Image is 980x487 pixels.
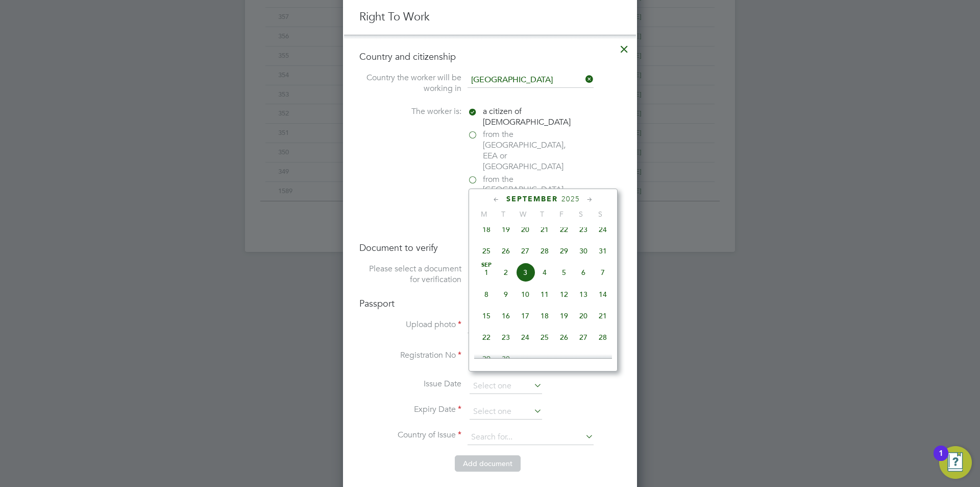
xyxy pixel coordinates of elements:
[554,328,574,347] span: 26
[359,404,461,415] label: Expiry Date
[591,210,610,219] span: S
[494,210,513,219] span: T
[359,350,461,361] label: Registration No
[554,285,574,304] span: 12
[359,264,461,285] label: Please select a document for verification
[477,263,496,268] span: Sep
[535,263,554,282] span: 4
[516,306,535,326] span: 17
[574,263,593,282] span: 6
[574,241,593,261] span: 30
[535,306,554,326] span: 18
[516,220,535,239] span: 20
[468,73,594,88] input: Search for...
[535,220,554,239] span: 21
[939,453,943,467] div: 1
[470,379,542,394] input: Select one
[483,106,571,128] span: a citizen of [DEMOGRAPHIC_DATA]
[455,455,521,472] button: Add document
[359,242,621,253] h4: Document to verify
[574,285,593,304] span: 13
[496,263,516,282] span: 2
[474,210,494,219] span: M
[516,263,535,282] span: 3
[468,274,621,285] div: Birth Certificate
[554,220,574,239] span: 22
[468,430,594,445] input: Search for...
[477,220,496,239] span: 18
[496,349,516,368] span: 30
[496,241,516,261] span: 26
[359,430,461,440] label: Country of Issue
[516,241,535,261] span: 27
[593,285,612,304] span: 14
[477,285,496,304] span: 8
[483,129,570,172] span: from the [GEOGRAPHIC_DATA], EEA or [GEOGRAPHIC_DATA]
[470,404,542,420] input: Select one
[593,220,612,239] span: 24
[593,306,612,326] span: 21
[574,306,593,326] span: 20
[939,446,972,479] button: Open Resource Center, 1 new notification
[561,195,580,203] span: 2025
[359,319,461,330] label: Upload photo
[554,263,574,282] span: 5
[483,174,570,217] span: from the [GEOGRAPHIC_DATA] or the [GEOGRAPHIC_DATA]
[359,73,461,94] label: Country the worker will be working in
[535,285,554,304] span: 11
[477,306,496,326] span: 15
[571,210,591,219] span: S
[496,220,516,239] span: 19
[359,10,621,25] h3: Right To Work
[359,106,461,117] label: The worker is:
[554,306,574,326] span: 19
[516,285,535,304] span: 10
[574,220,593,239] span: 23
[359,379,461,389] label: Issue Date
[359,51,621,62] h4: Country and citizenship
[554,241,574,261] span: 29
[477,263,496,282] span: 1
[535,328,554,347] span: 25
[593,241,612,261] span: 31
[496,285,516,304] span: 9
[506,195,558,203] span: September
[496,328,516,347] span: 23
[477,328,496,347] span: 22
[496,306,516,326] span: 16
[574,328,593,347] span: 27
[552,210,571,219] span: F
[513,210,532,219] span: W
[477,241,496,261] span: 25
[516,328,535,347] span: 24
[468,264,621,274] div: Passport
[359,297,621,309] h4: Passport
[593,328,612,347] span: 28
[532,210,552,219] span: T
[593,263,612,282] span: 7
[535,241,554,261] span: 28
[477,349,496,368] span: 29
